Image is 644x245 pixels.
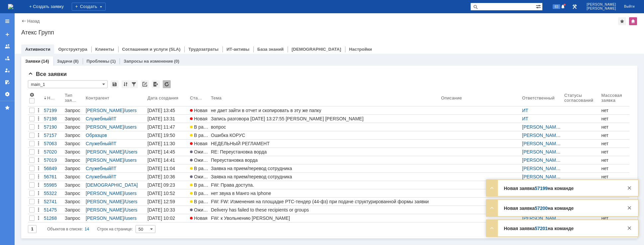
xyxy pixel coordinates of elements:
div: Действия [36,149,41,154]
a: users [125,157,137,163]
a: Перейти в интерфейс администратора [571,3,579,11]
a: В работе [189,198,210,206]
span: Новая [190,116,208,121]
div: [DATE] 14:45 [147,149,175,154]
a: [DATE] 10:52 [146,189,189,197]
a: нет [600,148,629,156]
a: Перейти на домашнюю страницу [8,4,13,9]
div: Действия [36,166,41,171]
div: Закрыть [625,224,633,232]
a: 55322 [43,189,63,197]
a: [PERSON_NAME] [86,124,124,130]
a: Ожидает ответа контрагента [189,173,210,181]
img: logo [8,4,13,9]
a: Активности [25,47,50,52]
th: Контрагент [84,91,146,106]
div: 57199 [44,108,62,113]
div: Экспорт списка [152,80,160,88]
a: 57019 [43,156,63,164]
a: Запросы на изменение [124,59,173,64]
div: нет [601,108,628,113]
a: IT [112,141,116,146]
div: 57190 [44,124,62,130]
div: [DATE] 09:23 [147,182,175,188]
a: В работе [189,123,210,131]
div: Массовая заявка [601,93,623,103]
a: Запрос на обслуживание [63,173,84,181]
a: Заявки [25,59,40,64]
strong: Новая заявка на команде [504,186,574,191]
a: нет [600,140,629,148]
div: Закрыть [625,184,633,192]
a: [DATE] 14:45 [146,148,189,156]
div: Действия [36,199,41,204]
a: Соглашения и услуги (SLA) [122,47,181,52]
a: FW: к Увольнению [PERSON_NAME] [210,214,440,222]
div: / [86,199,145,204]
div: / [86,133,145,138]
span: Новая [190,108,208,113]
div: Развернуть [488,204,496,212]
div: Контрагент [86,95,111,100]
div: / [86,141,145,146]
div: не дает зайти в отчет и скопировать в эту же папку [211,108,438,113]
a: Служебный [86,166,111,171]
span: В работе [190,124,213,130]
a: [DATE] 10:02 [146,214,189,222]
a: [PERSON_NAME] [522,149,561,154]
a: [DATE] 09:23 [146,181,189,189]
div: Скопировать ссылку на список [141,80,149,88]
a: Заявки на командах [2,41,13,52]
span: В работе [190,199,213,204]
th: Тип заявки [63,91,84,106]
a: Переустановка ворда [210,156,440,164]
a: [DATE] 11:30 [146,140,189,148]
a: 57063 [43,140,63,148]
div: Действия [36,191,41,196]
span: Новая [190,141,208,146]
a: нет звука в Манго на Iphone [210,189,440,197]
div: Действия [36,124,41,130]
div: Запрос на обслуживание [65,174,83,179]
span: 83 [553,4,560,9]
a: Запрос на обслуживание [63,140,84,148]
span: [PERSON_NAME] [587,7,616,11]
span: Ожидает ответа контрагента [190,149,256,154]
a: [PERSON_NAME] [86,207,124,213]
div: Заявка на прием/перевод сотрудника [211,174,438,179]
a: 57199 [535,186,548,191]
a: Запрос на обслуживание [63,123,84,131]
div: Тип заявки [65,93,78,103]
div: Создать [72,3,106,11]
div: 55985 [44,182,62,188]
a: Заявка на прием/перевод сотрудника [210,164,440,172]
div: Описание [441,95,462,100]
a: [DATE] 11:47 [146,123,189,131]
div: [DATE] 19:50 [147,133,175,138]
a: Назад [27,19,40,24]
a: FW: FW: Изменения на площадке РТС-тендер (44-фз) при подаче структурированной формы заявки [210,198,440,206]
div: (0) [174,59,179,64]
a: Настройки [2,89,13,99]
a: [PERSON_NAME] [522,174,561,179]
a: ИТ [522,116,528,121]
a: Запрос на обслуживание [63,198,84,206]
div: 56849 [44,166,62,171]
a: Запрос на обслуживание [63,148,84,156]
div: Статусы согласований [564,93,593,103]
div: Действия [36,116,41,121]
a: Мои заявки [2,65,13,76]
div: Сортировка... [122,80,130,88]
div: [DATE] 10:52 [147,191,175,196]
div: 57063 [44,141,62,146]
div: 51475 [44,207,62,213]
a: В работе [189,131,210,139]
div: / [522,166,562,171]
div: / [522,124,562,130]
div: Запрос на обслуживание [65,133,83,138]
a: 56849 [43,164,63,172]
div: Запрос на обслуживание [65,116,83,121]
th: Дата создания [146,91,189,106]
span: В работе [190,182,213,188]
a: Запрос на обслуживание [63,181,84,189]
